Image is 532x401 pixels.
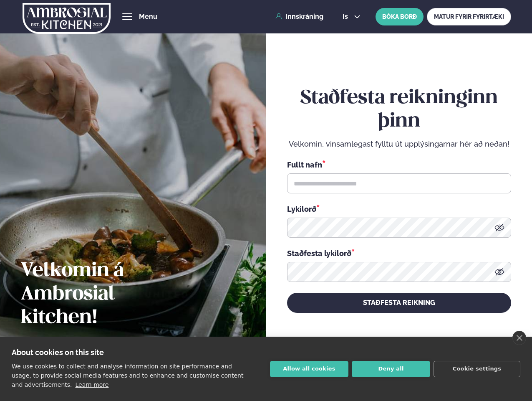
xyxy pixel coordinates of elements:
[287,86,511,133] h2: Staðfesta reikninginn þinn
[287,293,511,313] button: STAÐFESTA REIKNING
[336,13,367,20] button: is
[434,361,520,377] button: Cookie settings
[76,381,109,388] a: Learn more
[270,361,348,377] button: Allow all cookies
[122,12,132,22] button: hamburger
[21,259,194,330] h2: Velkomin á Ambrosial kitchen!
[427,8,511,25] a: MATUR FYRIR FYRIRTÆKI
[12,363,243,388] p: We use cookies to collect and analyse information on site performance and usage, to provide socia...
[343,13,350,20] span: is
[352,361,430,377] button: Deny all
[512,331,526,345] a: close
[287,248,511,259] div: Staðfesta lykilorð
[23,1,111,36] img: logo
[376,8,424,25] button: BÓKA BORÐ
[287,203,511,214] div: Lykilorð
[12,348,104,357] strong: About cookies on this site
[287,139,511,149] p: Velkomin, vinsamlegast fylltu út upplýsingarnar hér að neðan!
[287,159,511,170] div: Fullt nafn
[275,13,323,20] a: Innskráning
